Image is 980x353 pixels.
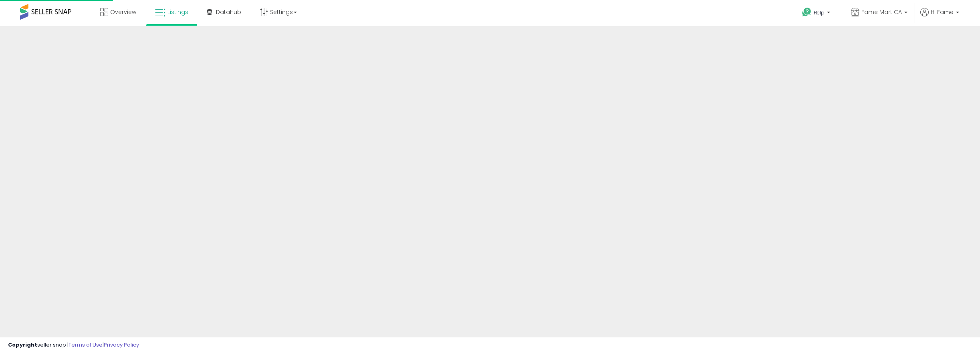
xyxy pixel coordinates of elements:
a: Hi Fame [920,8,959,26]
div: seller snap | | [8,341,139,349]
a: Help [796,1,838,26]
span: DataHub [216,8,241,16]
span: Overview [110,8,136,16]
span: Listings [167,8,188,16]
a: Terms of Use [69,341,103,349]
a: Privacy Policy [104,341,139,349]
span: Hi Fame [931,8,954,16]
span: Help [814,9,825,16]
i: Get Help [802,7,812,17]
span: Fame Mart CA [861,8,902,16]
strong: Copyright [8,341,37,349]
